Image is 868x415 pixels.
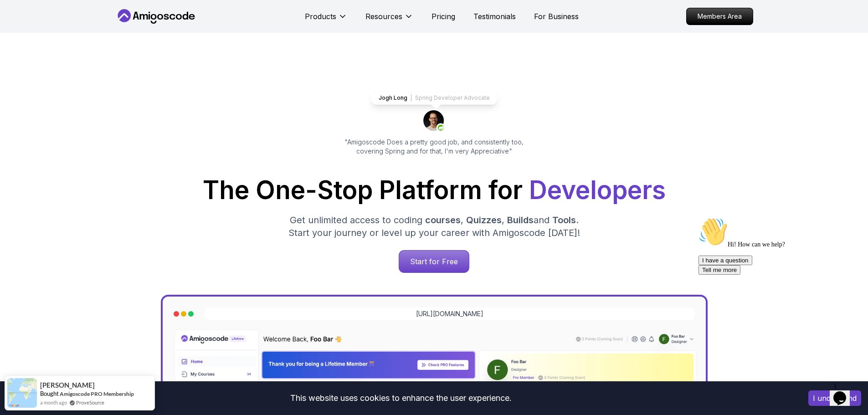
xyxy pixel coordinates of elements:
[4,42,57,51] button: I have a question
[466,215,502,225] span: Quizzes
[4,4,168,61] div: 👋Hi! How can we help?I have a questionTell me more
[123,178,746,203] h1: The One-Stop Platform for
[7,378,37,408] img: provesource social proof notification image
[534,11,579,22] a: For Business
[687,8,753,25] p: Members Area
[40,381,95,389] span: [PERSON_NAME]
[332,138,536,156] p: "Amigoscode Does a pretty good job, and consistently too, covering Spring and for that, I'm very ...
[4,4,33,33] img: :wave:
[399,250,469,273] a: Start for Free
[281,214,587,239] p: Get unlimited access to coding , , and . Start your journey or level up your career with Amigosco...
[365,11,402,22] p: Resources
[686,8,753,25] a: Members Area
[431,11,455,22] a: Pricing
[529,175,666,205] span: Developers
[507,215,534,225] span: Builds
[415,94,490,102] p: Spring Developer Advocate
[423,110,445,132] img: josh long
[40,399,67,406] span: a month ago
[425,215,461,225] span: courses
[365,11,413,29] button: Resources
[552,215,576,225] span: Tools
[305,11,347,29] button: Products
[830,379,859,406] iframe: chat widget
[416,309,483,318] a: [URL][DOMAIN_NAME]
[473,11,516,22] a: Testimonials
[4,27,90,34] span: Hi! How can we help?
[808,390,861,406] button: Accept cookies
[379,94,407,102] p: Jogh Long
[76,399,104,406] a: ProveSource
[4,51,46,61] button: Tell me more
[695,214,859,374] iframe: chat widget
[7,388,795,408] div: This website uses cookies to enhance the user experience.
[60,390,134,397] a: Amigoscode PRO Membership
[40,390,59,397] span: Bought
[305,11,336,22] p: Products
